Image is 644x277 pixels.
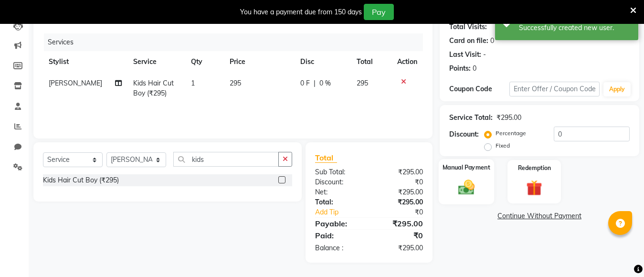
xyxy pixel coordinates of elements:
img: _cash.svg [453,178,480,197]
span: [PERSON_NAME] [49,79,102,87]
span: 0 F [300,78,310,88]
div: ₹295.00 [369,187,430,197]
div: Points: [449,64,471,74]
th: Service [127,51,186,73]
button: Apply [603,82,631,96]
label: Percentage [496,129,526,138]
div: ₹0 [379,207,430,217]
span: 295 [230,79,241,87]
div: Coupon Code [449,84,509,94]
div: - [483,50,486,60]
label: Redemption [518,164,551,172]
input: Search or Scan [173,152,279,167]
div: ₹295.00 [496,113,521,123]
div: Services [44,33,430,51]
div: ₹295.00 [369,218,430,229]
div: Sub Total: [308,167,369,177]
div: Card on file: [449,36,488,46]
div: 0 [490,36,494,46]
span: Total [315,153,337,163]
div: ₹295.00 [369,167,430,177]
img: _gift.svg [521,178,547,198]
div: Discount: [449,129,479,139]
div: Paid: [308,230,369,241]
a: Add Tip [308,207,379,217]
input: Enter Offer / Coupon Code [509,82,600,96]
span: | [314,78,316,88]
div: Total Visits: [449,22,487,32]
div: Total: [308,197,369,207]
th: Qty [185,51,224,73]
div: Kids Hair Cut Boy (₹295) [43,175,119,185]
div: Last Visit: [449,50,481,60]
div: ₹295.00 [369,197,430,207]
div: ₹0 [369,230,430,241]
div: You have a payment due from 150 days [240,7,362,17]
div: Payable: [308,218,369,229]
button: Pay [364,4,394,20]
th: Total [351,51,391,73]
a: Continue Without Payment [442,211,637,221]
th: Action [391,51,423,73]
div: Successfully created new user. [519,23,631,33]
th: Price [224,51,295,73]
span: Kids Hair Cut Boy (₹295) [133,79,174,97]
div: ₹0 [369,177,430,187]
span: 295 [357,79,368,87]
label: Fixed [496,141,510,150]
th: Stylist [43,51,127,73]
span: 0 % [319,78,331,88]
label: Manual Payment [443,163,490,172]
div: 0 [473,64,476,74]
div: Discount: [308,177,369,187]
div: Service Total: [449,113,493,123]
th: Disc [295,51,351,73]
span: 1 [191,79,195,87]
div: Balance : [308,243,369,253]
div: ₹295.00 [369,243,430,253]
div: Net: [308,187,369,197]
